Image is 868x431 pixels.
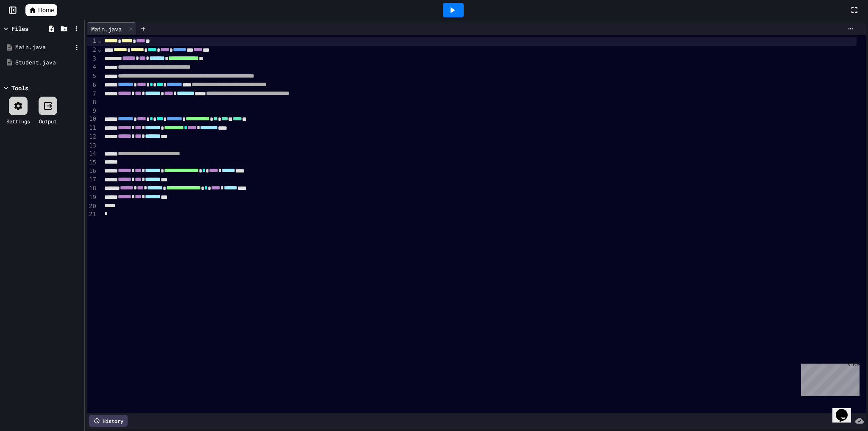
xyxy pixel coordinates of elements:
[87,37,97,46] div: 1
[11,24,28,33] div: Files
[87,81,97,90] div: 6
[87,175,97,184] div: 17
[97,37,102,44] span: Fold line
[87,55,97,64] div: 3
[87,22,136,35] div: Main.java
[15,58,81,67] div: Student.java
[832,397,860,423] iframe: chat widget
[87,46,97,55] div: 2
[87,72,97,81] div: 5
[87,210,97,219] div: 21
[87,90,97,99] div: 7
[87,202,97,211] div: 20
[87,158,97,167] div: 15
[97,46,102,53] span: Fold line
[87,25,126,33] div: Main.java
[6,117,30,125] div: Settings
[11,83,28,92] div: Tools
[87,193,97,202] div: 19
[38,6,54,14] span: Home
[87,133,97,142] div: 12
[15,43,72,52] div: Main.java
[3,3,58,54] div: Chat with us now!Close
[87,115,97,124] div: 10
[87,98,97,107] div: 8
[87,124,97,133] div: 11
[39,117,57,125] div: Output
[87,150,97,158] div: 14
[87,63,97,72] div: 4
[87,167,97,176] div: 16
[798,360,860,396] iframe: chat widget
[87,107,97,115] div: 9
[25,4,57,16] a: Home
[87,184,97,193] div: 18
[89,415,128,427] div: History
[87,142,97,150] div: 13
